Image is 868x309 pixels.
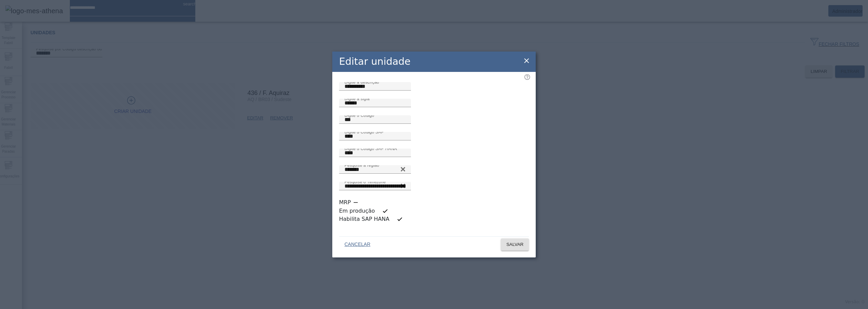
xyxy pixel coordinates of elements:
span: CANCELAR [344,241,370,248]
label: Em produção [339,207,376,215]
button: CANCELAR [339,238,376,251]
label: Habilita SAP HANA [339,215,391,223]
mat-label: Digite a sigla [344,96,370,101]
mat-label: Digite o Código SAP HANA [344,146,397,151]
button: SALVAR [501,238,529,251]
mat-label: Digite o Código [344,113,374,117]
label: MRP [339,198,352,207]
mat-label: Pesquise a região [344,163,379,167]
h2: Editar unidade [339,54,411,69]
span: SALVAR [506,241,524,248]
mat-label: Digite a descrição [344,80,379,84]
mat-label: Pesquise o Timezone [344,179,386,184]
input: Number [344,166,406,174]
input: Number [344,182,406,190]
mat-label: Digite o Código SAP [344,130,384,134]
